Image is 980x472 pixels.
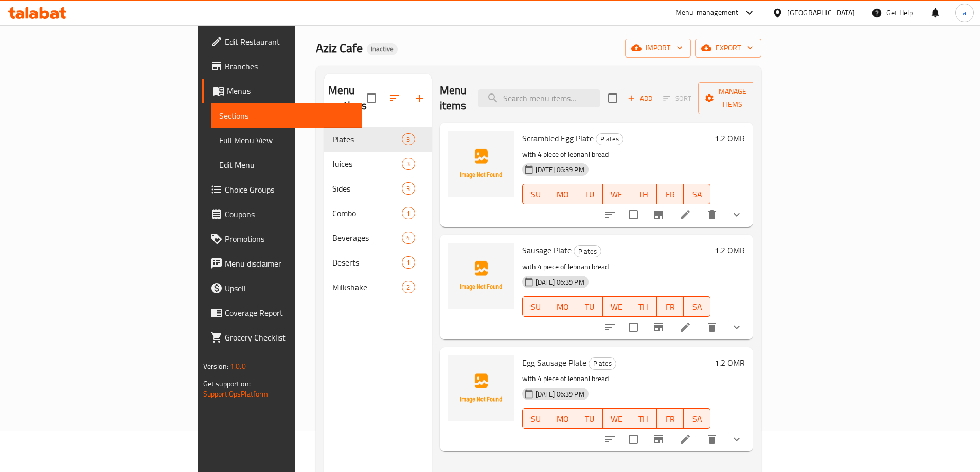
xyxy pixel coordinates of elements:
[407,86,432,110] button: Add section
[202,29,362,54] a: Edit Restaurant
[332,133,402,145] span: Plates
[657,408,684,429] button: FR
[724,202,749,227] button: show more
[730,209,743,221] svg: Show Choices
[230,360,246,373] span: 1.0.0
[522,130,594,146] span: Scrambled Egg Plate
[402,209,414,218] span: 1
[332,281,402,293] span: Milkshake
[724,427,749,451] button: show more
[522,355,586,370] span: Egg Sausage Plate
[574,246,601,257] span: Plates
[361,87,382,109] span: Select all sections
[219,134,353,146] span: Full Menu View
[332,207,402,219] span: Combo
[580,411,599,426] span: TU
[688,299,706,314] span: SA
[657,184,684,204] button: FR
[675,7,739,19] div: Menu-management
[715,243,745,257] h6: 1.2 OMR
[202,276,362,300] a: Upsell
[522,184,549,204] button: SU
[202,325,362,350] a: Grocery Checklist
[225,35,353,48] span: Edit Restaurant
[603,184,630,204] button: WE
[402,135,414,144] span: 3
[598,427,622,451] button: sort-choices
[787,7,855,18] div: [GEOGRAPHIC_DATA]
[332,182,402,195] span: Sides
[623,90,656,106] button: Add
[219,109,353,122] span: Sections
[580,187,599,202] span: TU
[549,184,576,204] button: MO
[661,187,680,202] span: FR
[324,275,432,299] div: Milkshake2
[580,299,599,314] span: TU
[963,7,966,18] span: a
[225,233,353,245] span: Promotions
[661,299,680,314] span: FR
[448,131,514,197] img: Scrambled Egg Plate
[679,209,691,221] a: Edit menu item
[478,89,600,107] input: search
[225,183,353,196] span: Choice Groups
[531,277,589,287] span: [DATE] 06:39 PM
[402,258,414,268] span: 1
[596,133,623,145] span: Plates
[700,315,724,339] button: delete
[203,387,269,401] a: Support.OpsPlatform
[332,256,402,269] span: Deserts
[706,85,759,111] span: Manage items
[225,282,353,294] span: Upsell
[607,411,626,426] span: WE
[332,232,402,244] span: Beverages
[367,43,398,55] div: Inactive
[316,36,363,60] span: Aziz Cafe
[227,85,353,97] span: Menus
[531,165,589,175] span: [DATE] 06:39 PM
[589,357,616,370] div: Plates
[211,128,362,153] a: Full Menu View
[402,233,414,243] span: 4
[531,389,589,399] span: [DATE] 06:39 PM
[324,123,432,304] nav: Menu sections
[703,42,753,54] span: export
[630,296,657,317] button: TH
[730,433,743,445] svg: Show Choices
[324,176,432,201] div: Sides3
[679,321,691,333] a: Edit menu item
[402,282,414,292] span: 2
[402,232,415,244] div: items
[225,60,353,72] span: Branches
[211,153,362,177] a: Edit Menu
[527,299,545,314] span: SU
[684,408,710,429] button: SA
[596,133,623,145] div: Plates
[522,296,549,317] button: SU
[202,251,362,276] a: Menu disclaimer
[634,299,653,314] span: TH
[684,184,710,204] button: SA
[225,307,353,319] span: Coverage Report
[602,87,623,109] span: Select section
[522,148,711,161] p: with 4 piece of lebnani bread
[646,315,671,339] button: Branch-specific-item
[603,296,630,317] button: WE
[549,296,576,317] button: MO
[622,204,644,225] span: Select to update
[679,433,691,445] a: Edit menu item
[656,90,698,106] span: Select section first
[202,300,362,325] a: Coverage Report
[607,299,626,314] span: WE
[698,82,767,114] button: Manage items
[448,243,514,309] img: Sausage Plate
[225,331,353,344] span: Grocery Checklist
[576,408,603,429] button: TU
[554,411,572,426] span: MO
[202,79,362,103] a: Menus
[688,187,706,202] span: SA
[622,428,644,450] span: Select to update
[598,202,622,227] button: sort-choices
